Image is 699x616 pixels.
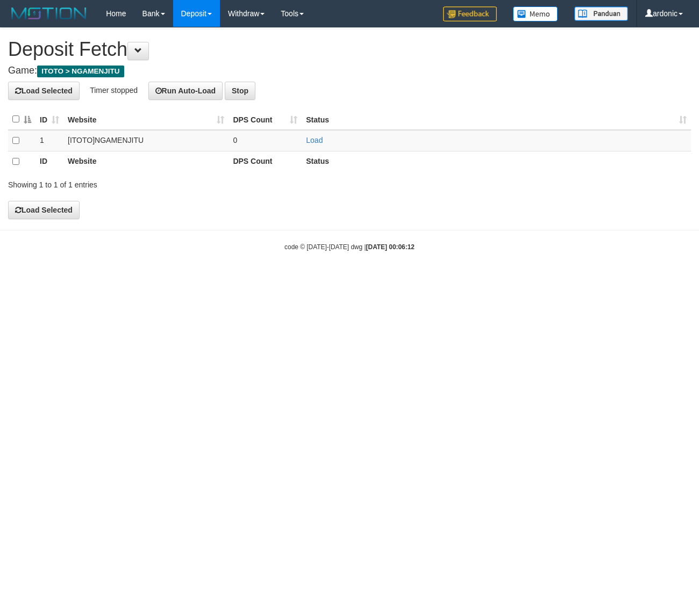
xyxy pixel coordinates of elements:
th: Status [302,151,691,172]
button: Load Selected [8,201,80,219]
img: Button%20Memo.svg [513,6,558,21]
th: Website: activate to sort column ascending [63,109,229,130]
th: DPS Count: activate to sort column ascending [229,109,302,130]
img: Feedback.jpg [443,6,497,21]
img: panduan.png [574,6,628,21]
h1: Deposit Fetch [8,39,691,60]
th: Status: activate to sort column ascending [302,109,691,130]
a: Load [306,136,323,144]
th: ID: activate to sort column ascending [35,109,63,130]
td: 1 [35,130,63,151]
h4: Game: [8,66,691,76]
img: MOTION_logo.png [8,5,90,21]
td: [ITOTO] NGAMENJITU [63,130,229,151]
div: Showing 1 to 1 of 1 entries [8,175,283,190]
span: 0 [233,136,237,144]
button: Stop [225,82,255,100]
th: Website [63,151,229,172]
span: ITOTO > NGAMENJITU [37,66,124,77]
small: code © [DATE]-[DATE] dwg | [284,243,415,251]
button: Load Selected [8,82,80,100]
th: DPS Count [229,151,302,172]
button: Run Auto-Load [148,82,223,100]
span: Timer stopped [90,85,138,94]
strong: [DATE] 00:06:12 [366,243,415,251]
th: ID [35,151,63,172]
